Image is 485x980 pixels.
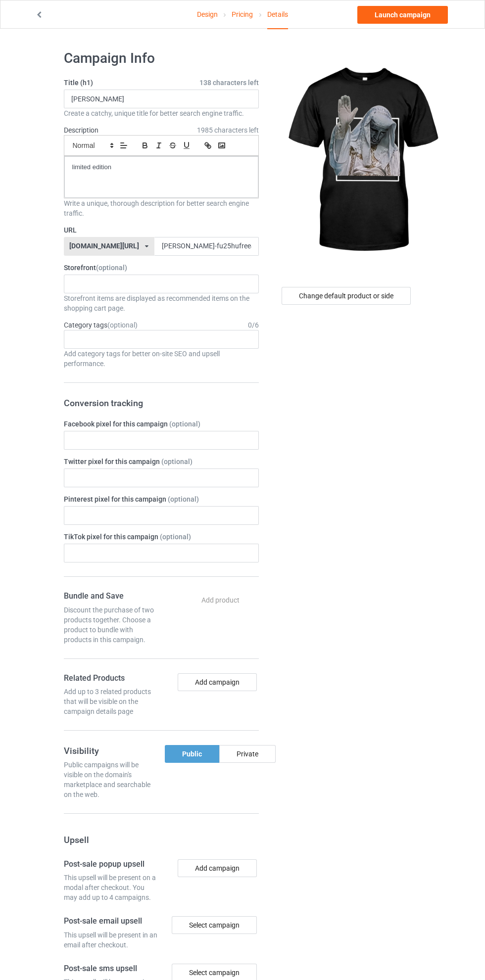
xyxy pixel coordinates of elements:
label: Storefront [64,263,259,273]
div: Details [267,0,288,29]
div: 0 / 6 [248,320,259,330]
h4: Bundle and Save [64,591,158,602]
div: Write a unique, thorough description for better search engine traffic. [64,198,259,218]
div: This upsell will be present on a modal after checkout. You may add up to 4 campaigns. [64,873,158,902]
a: Pricing [232,0,253,28]
div: This upsell will be present in an email after checkout. [64,930,158,950]
button: Add campaign [178,673,257,691]
span: (optional) [107,321,138,329]
div: Public [165,745,219,763]
h3: Visibility [64,745,158,756]
span: (optional) [161,458,193,466]
div: Public campaigns will be visible on the domain's marketplace and searchable on the web. [64,760,158,799]
div: [DOMAIN_NAME][URL] [69,242,139,249]
p: limited edition [72,163,250,172]
div: Discount the purchase of two products together. Choose a product to bundle with products in this ... [64,605,158,645]
label: URL [64,225,259,235]
label: TikTok pixel for this campaign [64,532,259,542]
h4: Post-sale popup upsell [64,859,158,870]
span: 138 characters left [199,78,259,88]
label: Title (h1) [64,78,259,88]
div: Add up to 3 related products that will be visible on the campaign details page [64,687,158,716]
label: Description [64,126,98,134]
span: (optional) [160,533,191,541]
span: 1985 characters left [197,125,259,135]
h4: Related Products [64,673,158,684]
h4: Post-sale sms upsell [64,964,158,974]
h4: Post-sale email upsell [64,916,158,927]
a: Design [197,0,218,28]
label: Facebook pixel for this campaign [64,419,259,429]
label: Category tags [64,320,138,330]
h3: Upsell [64,834,259,845]
h3: Conversion tracking [64,397,259,409]
span: (optional) [96,264,127,272]
button: Add campaign [178,859,257,877]
span: (optional) [169,420,200,428]
div: Add category tags for better on-site SEO and upsell performance. [64,349,259,369]
div: Private [219,745,276,763]
div: Select campaign [172,916,257,934]
span: (optional) [168,495,199,503]
label: Pinterest pixel for this campaign [64,494,259,504]
a: Launch campaign [357,6,448,24]
h1: Campaign Info [64,49,259,67]
div: Create a catchy, unique title for better search engine traffic. [64,108,259,118]
label: Twitter pixel for this campaign [64,457,259,467]
div: Change default product or side [282,287,411,305]
div: Storefront items are displayed as recommended items on the shopping cart page. [64,293,259,313]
